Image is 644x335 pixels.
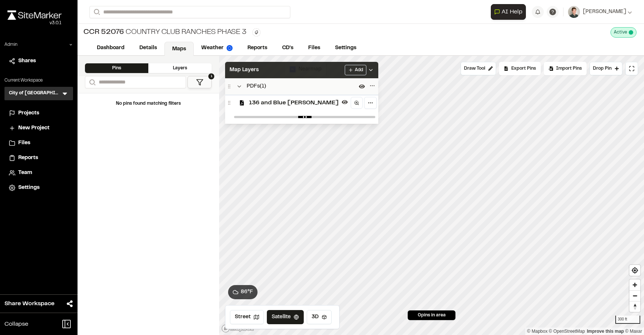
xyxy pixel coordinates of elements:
[83,27,124,38] span: CCR 52076
[18,184,40,192] span: Settings
[502,7,523,16] span: AI Help
[89,41,132,55] a: Dashboard
[610,27,637,38] div: This project is active and counting against your active project count.
[340,98,349,107] button: Hide layer
[9,139,69,147] a: Files
[132,41,164,55] a: Details
[89,6,103,18] button: Search
[228,285,258,299] button: 86°F
[187,76,212,88] button: 1
[491,4,526,20] button: Open AI Assistant
[568,6,632,18] button: [PERSON_NAME]
[614,29,627,36] span: Active
[85,63,148,73] div: Pins
[615,316,641,324] div: 300 ft
[208,73,214,79] span: 1
[625,329,642,334] a: Maxar
[164,42,194,56] a: Maps
[241,288,253,296] span: 86 ° F
[351,97,363,109] a: Zoom to layer
[629,265,640,276] button: Find my location
[148,63,212,73] div: Layers
[629,301,640,312] button: Reset bearing to north
[629,279,640,290] button: Zoom in
[499,62,541,75] div: No pins available to export
[461,62,496,75] button: Draw Tool
[4,41,18,48] p: Admin
[221,324,254,333] a: Mapbox logo
[9,169,69,177] a: Team
[18,124,50,132] span: New Project
[549,329,585,334] a: OpenStreetMap
[583,8,626,16] span: [PERSON_NAME]
[9,90,61,97] h3: City of [GEOGRAPHIC_DATA]
[219,56,644,335] canvas: Map
[301,41,328,55] a: Files
[9,184,69,192] a: Settings
[593,65,612,72] span: Drop Pin
[230,310,264,324] button: Street
[418,312,446,319] span: 0 pins in area
[85,76,98,88] button: Search
[328,41,364,55] a: Settings
[18,154,38,162] span: Reports
[247,82,266,91] span: PDFs ( 1 )
[83,27,246,38] div: Country Club Ranches Phase 3
[9,109,69,117] a: Projects
[307,310,332,324] button: 3D
[7,20,61,26] div: Oh geez...please don't...
[568,6,580,18] img: User
[587,329,624,334] a: Map feedback
[544,62,587,75] div: Import Pins into your project
[230,66,259,74] span: Map Layers
[18,109,39,117] span: Projects
[590,62,622,75] button: Drop Pin
[345,65,366,75] button: Add
[18,139,30,147] span: Files
[194,41,240,55] a: Weather
[267,310,304,324] button: Satellite
[252,28,261,37] button: Edit Tags
[464,65,485,72] span: Draw Tool
[18,169,32,177] span: Team
[18,57,36,65] span: Shares
[9,57,69,65] a: Shares
[9,154,69,162] a: Reports
[227,45,233,51] img: precipai.png
[116,102,181,105] span: No pins found matching filters
[629,301,640,312] span: Reset bearing to north
[4,320,28,329] span: Collapse
[556,65,582,72] span: Import Pins
[275,41,301,55] a: CD's
[527,329,547,334] a: Mapbox
[629,290,640,301] button: Zoom out
[511,65,536,72] span: Export Pins
[7,10,61,20] img: rebrand.png
[355,67,363,73] span: Add
[491,4,529,20] div: Open AI Assistant
[9,124,69,132] a: New Project
[4,77,73,84] p: Current Workspace
[629,30,633,35] span: This project is active and counting against your active project count.
[249,98,339,107] span: 136 and Blue [PERSON_NAME]
[4,299,54,308] span: Share Workspace
[240,41,275,55] a: Reports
